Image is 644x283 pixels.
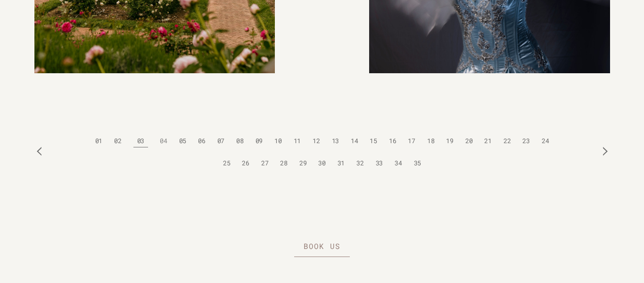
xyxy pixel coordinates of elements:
a: 03 [129,136,153,147]
a: 16 [384,130,401,152]
h5: 28 [280,152,287,174]
h5: 10 [274,130,281,152]
a: 31 [333,152,349,174]
a: 32 [352,152,368,174]
h5: 29 [299,152,306,174]
h5: 20 [465,130,472,152]
h5: 11 [294,130,301,152]
a: 11 [289,130,305,152]
a: 02 [109,130,126,152]
a: 04 [155,130,172,152]
h5: 23 [522,130,529,152]
a: 30 [314,152,330,174]
a: 15 [365,130,381,152]
a: 28 [275,152,292,174]
a: 13 [327,130,344,152]
a: 09 [251,130,267,152]
a: 08 [231,130,248,152]
h5: 33 [376,152,383,174]
h5: 14 [351,130,358,152]
a: 05 [174,130,191,152]
h5: 05 [179,130,186,152]
span: book us [294,235,350,257]
h5: 15 [370,130,377,152]
h5: 17 [408,130,415,152]
h5: 27 [261,152,268,174]
a: 26 [237,152,254,174]
a: 10 [270,130,286,152]
a: 17 [403,130,420,152]
a: 21 [479,130,496,152]
a: 06 [193,130,210,152]
h5: 16 [389,130,396,152]
h5: 08 [236,130,243,152]
h5: 19 [446,130,453,152]
a: 24 [537,130,553,152]
h5: 06 [198,130,205,152]
a: 12 [308,130,324,152]
h5: 13 [332,130,339,152]
h5: 34 [395,152,402,174]
a: 19 [441,130,458,152]
h5: 31 [338,152,345,174]
h5: 21 [484,130,491,152]
a: 25 [218,152,235,174]
h5: 01 [95,130,102,152]
a: book us [294,235,350,260]
a: 34 [390,152,406,174]
a: 27 [256,152,273,174]
h5: 02 [114,130,121,152]
a: 29 [295,152,311,174]
h5: 22 [504,130,511,152]
h5: 25 [223,152,230,174]
h5: 09 [256,130,263,152]
h5: 30 [318,152,325,174]
a: 33 [371,152,388,174]
h5: 32 [356,152,363,174]
a: 23 [518,130,534,152]
h5: 12 [313,130,320,152]
h5: 24 [542,130,549,152]
h5: 04 [160,130,167,152]
a: 22 [499,130,515,152]
h5: 35 [414,152,421,174]
a: 35 [409,152,426,174]
a: 01 [91,130,107,152]
h5: 26 [242,152,249,174]
h5: 18 [427,130,434,152]
a: 20 [461,130,477,152]
h5: 07 [217,130,224,152]
a: 14 [346,130,363,152]
a: 18 [422,130,439,152]
a: 07 [213,130,229,152]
